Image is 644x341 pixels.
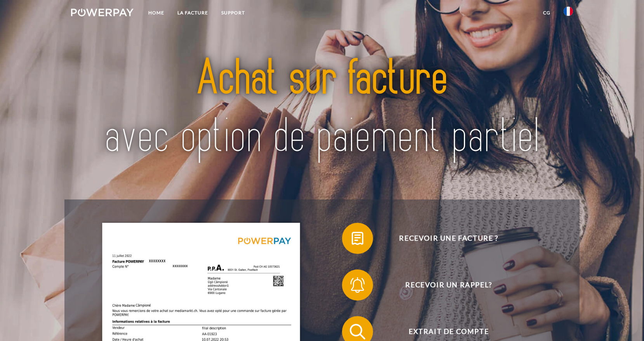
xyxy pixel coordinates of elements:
img: qb_bell.svg [348,275,367,295]
a: CG [536,6,557,20]
span: Recevoir une facture ? [354,223,544,254]
span: Recevoir un rappel? [354,269,544,301]
button: Recevoir une facture ? [342,223,544,254]
img: fr [564,7,573,16]
img: title-powerpay_fr.svg [96,34,549,182]
img: qb_bill.svg [348,229,367,248]
a: LA FACTURE [171,6,215,20]
img: logo-powerpay-white.svg [71,9,134,16]
a: Home [142,6,171,20]
iframe: Bouton de lancement de la fenêtre de messagerie [613,310,638,335]
button: Recevoir un rappel? [342,269,544,301]
a: Support [215,6,252,20]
